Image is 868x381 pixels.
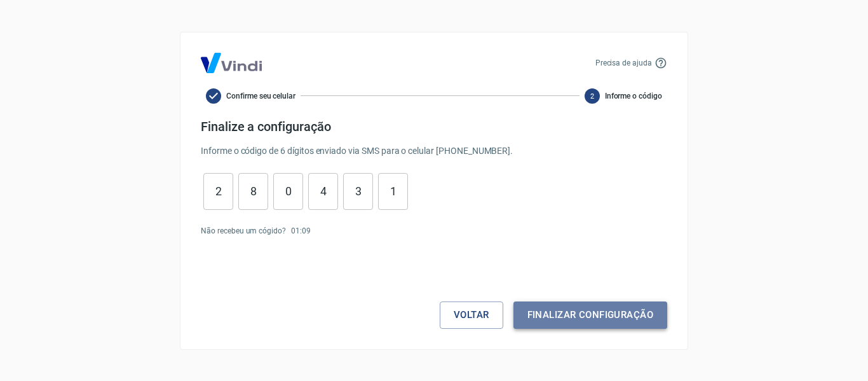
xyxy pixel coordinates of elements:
text: 2 [590,92,594,100]
span: Informe o código [605,90,662,102]
p: Informe o código de 6 dígitos enviado via SMS para o celular [PHONE_NUMBER] . [201,144,667,158]
p: 01 : 09 [291,225,311,237]
button: Voltar [440,301,503,328]
button: Finalizar configuração [513,301,667,328]
p: Não recebeu um cógido? [201,225,286,237]
img: Logo Vind [201,53,262,73]
span: Confirme seu celular [226,90,295,102]
h4: Finalize a configuração [201,119,667,134]
p: Precisa de ajuda [595,57,652,69]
